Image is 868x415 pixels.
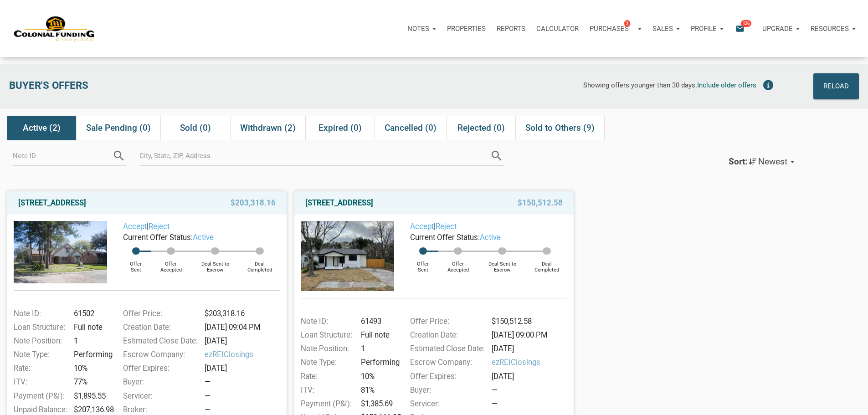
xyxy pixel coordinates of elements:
a: [STREET_ADDRESS] [305,197,373,208]
div: Offer Expires: [118,363,202,374]
div: 77% [71,376,112,388]
div: Sort: [729,156,747,167]
img: 583015 [14,221,107,283]
a: Calculator [531,15,584,42]
div: Creation Date: [406,329,489,341]
div: Payment (P&I): [9,390,71,402]
button: Notes [402,15,442,42]
div: [DATE] [201,335,285,347]
span: ezREIClosings [205,349,285,360]
div: Active (2) [7,116,76,140]
div: 1 [71,335,112,347]
div: Expired (0) [305,116,375,140]
div: Payment (P&I): [296,398,358,410]
div: Loan Structure: [296,329,358,341]
div: [DATE] 09:04 PM [201,322,285,333]
div: Offer Sent [408,255,438,273]
div: Note ID: [296,316,358,327]
div: Cancelled (0) [375,116,446,140]
p: Profile [691,25,717,33]
div: Sale Pending (0) [76,116,160,140]
span: Rejected (0) [457,123,505,133]
button: Purchases2 [584,15,647,42]
div: Performing [358,357,399,368]
a: Reject [436,222,457,231]
div: Deal Sent to Escrow [478,255,527,273]
div: $1,895.55 [71,390,112,402]
div: Sold to Others (9) [515,116,605,140]
div: Note ID: [9,308,71,319]
div: [DATE] [201,363,285,374]
button: Upgrade [757,15,805,42]
input: City, State, ZIP, Address [139,145,490,166]
p: Properties [447,25,486,33]
button: Reload [813,73,859,99]
span: Cancelled (0) [385,123,437,133]
div: Buyer: [118,376,202,388]
span: Sold to Others (9) [525,123,595,133]
button: email136 [729,15,757,42]
a: Reject [149,222,169,231]
a: Profile [685,15,729,42]
div: Escrow Company: [118,349,202,360]
span: Expired (0) [318,123,362,133]
span: active [193,233,214,242]
div: $150,512.58 [488,316,572,327]
button: Sort:Newest [719,149,804,174]
div: Estimated Close Date: [406,343,489,354]
i: email [734,23,745,34]
div: Reload [823,79,849,94]
span: $150,512.58 [518,197,563,208]
div: Offer Price: [406,316,489,327]
div: Full note [358,329,399,341]
div: Servicer: [118,390,202,402]
div: Deal Sent to Escrow [191,255,240,273]
div: — [492,398,572,410]
div: Rate: [296,371,358,382]
div: Offer Accepted [438,255,478,273]
i: search [112,149,126,163]
div: — [492,384,572,396]
div: Offer Expires: [406,371,489,382]
span: Withdrawn (2) [240,123,296,133]
div: Withdrawn (2) [230,116,305,140]
a: Properties [442,15,491,42]
span: ezREIClosings [492,357,572,368]
div: Loan Structure: [9,322,71,333]
p: Reports [497,25,525,33]
div: Offer Sent [121,255,151,273]
div: Sold (0) [160,116,230,140]
div: Note Type: [296,357,358,368]
div: [DATE] 09:00 PM [488,329,572,341]
p: Purchases [590,25,629,33]
div: Offer Accepted [151,255,191,273]
input: Note ID [13,145,112,166]
p: Upgrade [762,25,793,33]
div: Offer Price: [118,308,202,319]
div: 10% [71,363,112,374]
div: Rate: [9,363,71,374]
div: Performing [71,349,112,360]
img: NoteUnlimited [14,15,95,42]
a: Accept [410,222,434,231]
div: 61493 [358,316,399,327]
span: Newest [758,156,787,167]
div: 81% [358,384,399,396]
div: ITV: [296,384,358,396]
div: Escrow Company: [406,357,489,368]
a: [STREET_ADDRESS] [18,197,86,208]
span: Sale Pending (0) [86,123,151,133]
div: 61502 [71,308,112,319]
div: — [205,376,285,388]
div: Estimated Close Date: [118,335,202,347]
p: Sales [652,25,673,33]
div: $203,318.16 [201,308,285,319]
div: [DATE] [488,371,572,382]
div: $1,385.69 [358,398,399,410]
p: Resources [811,25,849,33]
div: Buyer: [406,384,489,396]
button: Sales [647,15,685,42]
a: Resources [805,15,861,42]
